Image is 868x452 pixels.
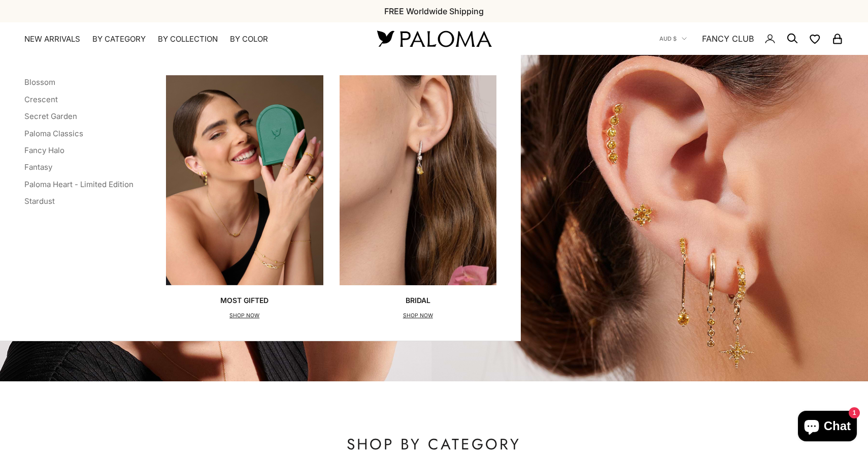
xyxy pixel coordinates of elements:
[24,145,64,155] a: Fancy Halo
[795,411,860,444] inbox-online-store-chat: Shopify online store chat
[340,75,497,320] a: BridalSHOP NOW
[24,129,83,138] a: Paloma Classics
[24,196,55,206] a: Stardust
[659,22,844,55] nav: Secondary navigation
[702,32,754,45] a: FANCY CLUB
[24,95,58,104] a: Crescent
[403,295,433,306] p: Bridal
[659,34,677,43] span: AUD $
[24,162,52,172] a: Fantasy
[24,179,133,189] a: Paloma Heart - Limited Edition
[24,77,55,87] a: Blossom
[659,34,687,43] button: AUD $
[166,75,323,320] a: Most GiftedSHOP NOW
[158,34,218,44] summary: By Collection
[230,34,268,44] summary: By Color
[92,34,146,44] summary: By Category
[24,34,353,44] nav: Primary navigation
[384,5,484,18] p: FREE Worldwide Shipping
[24,34,80,44] a: NEW ARRIVALS
[403,311,433,321] p: SHOP NOW
[220,295,269,306] p: Most Gifted
[24,111,77,121] a: Secret Garden
[220,311,269,321] p: SHOP NOW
